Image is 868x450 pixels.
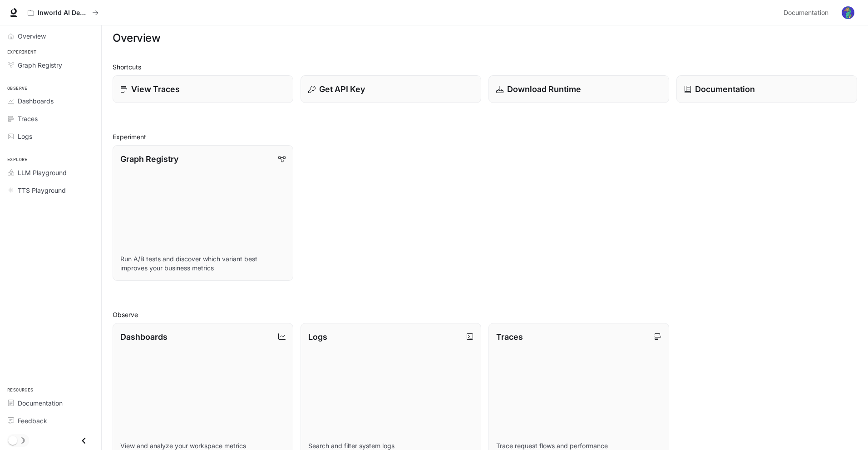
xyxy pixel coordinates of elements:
[18,60,62,70] span: Graph Registry
[4,165,98,181] a: LLM Playground
[4,28,98,44] a: Overview
[18,132,32,141] span: Logs
[4,57,98,73] a: Graph Registry
[301,75,481,103] button: Get API Key
[842,6,854,19] img: User avatar
[4,111,98,127] a: Traces
[18,416,47,426] span: Feedback
[18,96,54,106] span: Dashboards
[113,75,293,103] a: View Traces
[839,4,857,22] button: User avatar
[120,254,286,273] p: Run A/B tests and discover which variant best improves your business metrics
[113,132,857,142] h2: Experiment
[695,83,755,95] p: Documentation
[676,75,857,103] a: Documentation
[4,182,98,198] a: TTS Playground
[4,413,98,429] a: Feedback
[38,9,89,17] p: Inworld AI Demos
[784,7,829,19] span: Documentation
[18,168,67,177] span: LLM Playground
[496,331,523,343] p: Traces
[780,4,835,22] a: Documentation
[488,75,669,103] a: Download Runtime
[131,83,180,95] p: View Traces
[507,83,581,95] p: Download Runtime
[319,83,365,95] p: Get API Key
[4,128,98,144] a: Logs
[113,29,160,47] h1: Overview
[113,62,857,72] h2: Shortcuts
[74,431,94,450] button: Close drawer
[18,186,66,195] span: TTS Playground
[18,114,38,123] span: Traces
[18,398,63,408] span: Documentation
[113,310,857,319] h2: Observe
[4,93,98,109] a: Dashboards
[113,145,293,281] a: Graph RegistryRun A/B tests and discover which variant best improves your business metrics
[120,331,168,343] p: Dashboards
[24,4,103,22] button: All workspaces
[18,31,46,41] span: Overview
[308,331,327,343] p: Logs
[4,395,98,411] a: Documentation
[120,153,178,165] p: Graph Registry
[8,435,17,445] span: Dark mode toggle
